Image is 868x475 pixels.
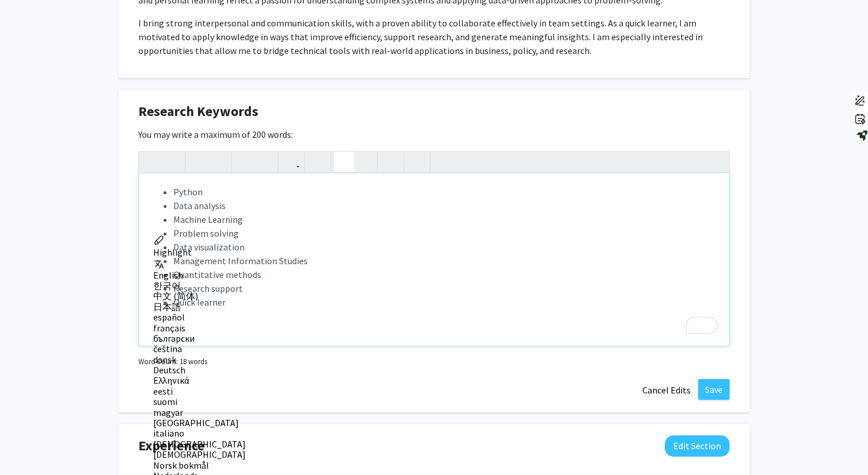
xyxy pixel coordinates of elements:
[153,302,288,312] div: 日本語
[255,152,275,172] button: Subscript
[208,152,228,172] button: Emphasis (Ctrl + I)
[153,365,288,375] div: Deutsch
[173,295,718,309] li: Quick learner
[173,185,718,199] li: Python
[235,152,255,172] button: Superscript
[188,152,208,172] button: Strong (Ctrl + B)
[334,152,354,172] button: Unordered list
[153,418,288,428] div: [GEOGRAPHIC_DATA]
[162,152,182,172] button: Redo (Ctrl + Y)
[153,386,288,396] div: eesti
[698,379,730,400] button: Save
[153,460,288,470] div: Norsk bokmål
[153,449,288,459] div: [DEMOGRAPHIC_DATA]
[635,379,698,401] button: Cancel Edits
[153,270,288,280] div: English
[142,152,162,172] button: Undo (Ctrl + Z)
[153,343,288,354] div: čeština
[138,16,730,57] p: I bring strong interpersonal and communication skills, with a proven ability to collaborate effec...
[153,312,288,322] div: español
[153,333,288,343] div: български
[173,213,718,226] li: Machine Learning
[173,254,718,268] li: Management Information Studies
[153,439,288,449] div: [DEMOGRAPHIC_DATA]
[153,323,288,333] div: français
[153,428,288,438] div: italiano
[281,152,301,172] button: Link
[138,101,258,122] span: Research Keywords
[138,128,293,141] label: You may write a maximum of 200 words:
[153,291,288,301] div: 中文 (简体)
[173,199,718,213] li: Data analysis
[139,173,729,346] div: To enrich screen reader interactions, please activate Accessibility in Grammarly extension settings
[153,280,288,291] div: 한국어
[173,226,718,240] li: Problem solving
[173,240,718,254] li: Data visualization
[153,407,288,418] div: magyar
[665,435,730,457] button: Edit Experience
[9,423,49,466] iframe: Chat
[153,354,288,365] div: dansk
[138,356,207,367] small: Word Count: 18 words
[153,247,288,257] div: Highlight
[354,152,374,172] button: Ordered list
[381,152,401,172] button: Remove format
[407,152,427,172] button: Insert horizontal rule
[173,268,718,281] li: Quantitative methods
[153,375,288,385] div: Ελληνικά
[173,281,718,295] li: Research support
[706,152,726,172] button: Fullscreen
[153,396,288,407] div: suomi
[308,152,328,172] button: Insert Image
[138,435,204,456] span: Experience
